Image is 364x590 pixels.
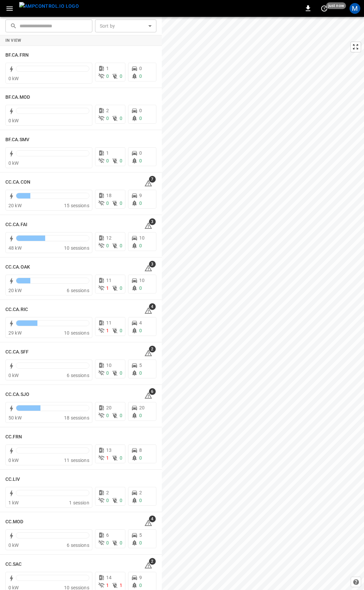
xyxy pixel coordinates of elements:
span: 1 [106,150,109,156]
span: 20 kW [8,288,22,293]
h6: CC.CA.FAI [5,221,27,228]
h6: CC.CA.SFF [5,348,29,356]
span: 5 [139,363,142,368]
canvas: Map [162,17,364,590]
span: 2 [139,490,142,495]
span: 12 [106,235,112,241]
span: 18 sessions [64,415,89,421]
span: 0 kW [8,458,19,463]
h6: CC.CA.RIC [5,306,28,313]
h6: CC.FRN [5,433,22,441]
h6: CC.CA.SJO [5,391,29,398]
span: just now [326,2,346,9]
span: 0 [120,413,122,418]
span: 14 [106,575,112,580]
span: 5 [139,532,142,538]
span: 0 [106,200,109,206]
img: ampcontrol.io logo [19,2,79,10]
h6: BF.CA.SMV [5,136,29,144]
span: 0 [120,116,122,121]
button: set refresh interval [319,3,330,14]
span: 0 [106,158,109,163]
span: 6 sessions [67,288,89,293]
span: 0 [139,413,142,418]
strong: In View [5,38,22,43]
span: 0 kW [8,373,19,378]
span: 0 [120,200,122,206]
span: 0 [139,328,142,333]
span: 0 [120,455,122,461]
span: 0 [139,498,142,503]
span: 48 kW [8,245,22,251]
span: 0 kW [8,76,19,81]
h6: CC.LIV [5,476,20,483]
span: 10 sessions [64,330,89,336]
span: 20 kW [8,203,22,208]
span: 0 kW [8,118,19,123]
span: 3 [149,218,156,225]
span: 0 [106,540,109,546]
span: 0 [139,73,142,79]
span: 0 [139,108,142,113]
div: profile-icon [350,3,360,14]
span: 0 [120,158,122,163]
h6: BF.CA.MOD [5,94,30,101]
span: 0 [120,370,122,376]
span: 6 sessions [67,542,89,548]
span: 1 [106,66,109,71]
span: 1 [106,583,109,588]
span: 0 [139,158,142,163]
span: 9 [139,193,142,198]
span: 0 [120,540,122,546]
span: 0 kW [8,160,19,166]
span: 9 [139,575,142,580]
span: 10 [106,363,112,368]
span: 10 sessions [64,245,89,251]
span: 0 [120,73,122,79]
h6: CC.CA.CON [5,179,30,186]
span: 13 [106,447,112,453]
span: 1 [120,583,122,588]
h6: CC.MOD [5,518,24,526]
span: 0 [139,540,142,546]
span: 0 [120,498,122,503]
span: 0 [139,66,142,71]
span: 0 [139,150,142,156]
span: 0 [139,285,142,291]
span: 1 [106,328,109,333]
span: 15 sessions [64,203,89,208]
span: 2 [106,490,109,495]
span: 20 [106,405,112,410]
span: 0 [106,243,109,248]
span: 0 [120,243,122,248]
span: 1 [106,285,109,291]
span: 0 [106,498,109,503]
span: 18 [106,193,112,198]
span: 1 [106,455,109,461]
span: 8 [139,447,142,453]
span: 2 [149,558,156,565]
span: 11 [106,320,112,325]
span: 1 session [69,500,89,505]
span: 50 kW [8,415,22,421]
span: 0 [106,413,109,418]
span: 0 [106,116,109,121]
span: 7 [149,176,156,183]
span: 0 [139,116,142,121]
span: 0 [139,370,142,376]
span: 2 [149,346,156,352]
span: 6 sessions [67,373,89,378]
span: 0 [106,73,109,79]
span: 4 [139,320,142,325]
span: 4 [149,303,156,310]
span: 0 [139,200,142,206]
h6: BF.CA.FRN [5,52,29,59]
span: 0 [139,455,142,461]
h6: CC.SAC [5,561,22,568]
span: 6 [149,388,156,395]
span: 0 kW [8,542,19,548]
span: 1 kW [8,500,19,505]
span: 0 [106,370,109,376]
span: 11 sessions [64,458,89,463]
span: 2 [106,108,109,113]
